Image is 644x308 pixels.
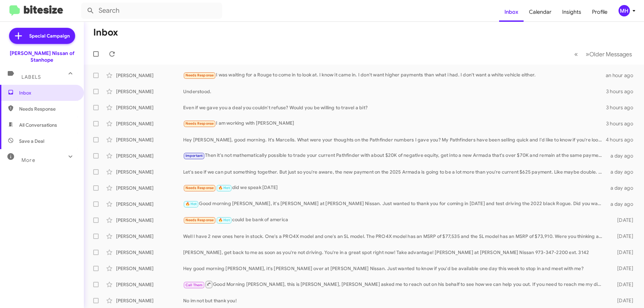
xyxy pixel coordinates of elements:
[185,218,214,222] span: Needs Response
[185,283,203,287] span: Call Them
[582,47,636,61] button: Next
[183,71,606,79] div: I was waiting for a Rouge to come in to look at. I know it came in. I don't want higher payments ...
[183,249,606,256] div: [PERSON_NAME], get back to me as soon as you're not driving. You're in a great spot right now! Ta...
[606,185,639,191] div: a day ago
[606,169,639,175] div: a day ago
[606,297,639,304] div: [DATE]
[116,169,183,175] div: [PERSON_NAME]
[183,120,606,127] div: I am working with [PERSON_NAME]
[606,120,639,127] div: 3 hours ago
[606,136,639,143] div: 4 hours ago
[571,47,636,61] nav: Page navigation example
[183,280,606,289] div: Good Morning [PERSON_NAME], this is [PERSON_NAME], [PERSON_NAME] asked me to reach out on his beh...
[183,104,606,111] div: Even if we gave you a deal you couldn't refuse? Would you be willing to travel a bit?
[116,185,183,191] div: [PERSON_NAME]
[116,265,183,272] div: [PERSON_NAME]
[19,106,76,112] span: Needs Response
[589,51,632,58] span: Older Messages
[185,202,197,206] span: 🔥 Hot
[183,169,606,175] div: Let's see if we can put something together. But just so you're aware, the new payment on the 2025...
[574,50,578,58] span: «
[499,2,524,22] a: Inbox
[116,201,183,207] div: [PERSON_NAME]
[606,233,639,240] div: [DATE]
[116,297,183,304] div: [PERSON_NAME]
[185,186,214,190] span: Needs Response
[93,27,118,38] h1: Inbox
[587,2,613,22] a: Profile
[183,297,606,304] div: No im not but thank you!
[185,153,203,158] span: Important
[116,152,183,159] div: [PERSON_NAME]
[606,217,639,224] div: [DATE]
[183,152,606,160] div: Then it's not mathematically possible to trade your current Pathfinder with about $20K of negativ...
[116,88,183,95] div: [PERSON_NAME]
[183,184,606,192] div: did we speak [DATE]
[116,281,183,288] div: [PERSON_NAME]
[183,136,606,143] div: Hey [PERSON_NAME], good morning. It's Marcelis. What were your thoughts on the Pathfinder numbers...
[586,50,589,58] span: »
[557,2,587,22] a: Insights
[183,233,606,240] div: Well I have 2 new ones here in stock. One's a PRO4X model and one's an SL model. The PRO4X model ...
[218,186,230,190] span: 🔥 Hot
[606,201,639,207] div: a day ago
[218,218,230,222] span: 🔥 Hot
[183,200,606,208] div: Good morning [PERSON_NAME], it's [PERSON_NAME] at [PERSON_NAME] Nissan. Just wanted to thank you ...
[183,88,606,95] div: Understood.
[9,28,75,44] a: Special Campaign
[183,216,606,224] div: could be bank of america
[606,281,639,288] div: [DATE]
[613,5,637,16] button: MH
[183,265,606,272] div: Hey good morning [PERSON_NAME], it's [PERSON_NAME] over at [PERSON_NAME] Nissan. Just wanted to k...
[116,120,183,127] div: [PERSON_NAME]
[606,72,639,79] div: an hour ago
[19,122,57,128] span: All Conversations
[185,73,214,77] span: Needs Response
[185,121,214,126] span: Needs Response
[116,217,183,224] div: [PERSON_NAME]
[570,47,582,61] button: Previous
[21,157,35,163] span: More
[81,3,222,19] input: Search
[21,74,41,80] span: Labels
[619,5,630,16] div: MH
[116,136,183,143] div: [PERSON_NAME]
[606,152,639,159] div: a day ago
[29,33,70,39] span: Special Campaign
[606,88,639,95] div: 3 hours ago
[606,249,639,256] div: [DATE]
[606,104,639,111] div: 3 hours ago
[116,249,183,256] div: [PERSON_NAME]
[116,104,183,111] div: [PERSON_NAME]
[19,138,44,144] span: Save a Deal
[606,265,639,272] div: [DATE]
[116,233,183,240] div: [PERSON_NAME]
[524,2,557,22] a: Calendar
[116,72,183,79] div: [PERSON_NAME]
[19,89,76,96] span: Inbox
